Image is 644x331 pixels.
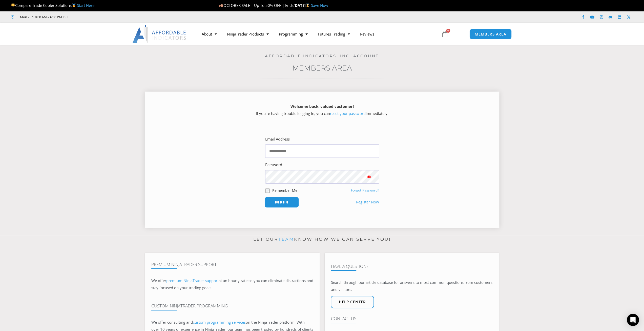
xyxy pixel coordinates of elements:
[306,4,309,7] img: ⌛
[355,28,379,40] a: Reviews
[151,320,246,325] span: We offer consulting and
[219,4,223,7] img: 🍂
[132,25,187,43] img: LogoAI | Affordable Indicators – NinjaTrader
[292,64,352,72] a: Members Area
[359,170,379,183] button: Show password
[339,300,366,304] span: Help center
[265,136,290,143] label: Email Address
[72,4,76,7] img: 🥇
[197,28,222,40] a: About
[434,27,456,41] a: 0
[274,28,313,40] a: Programming
[311,3,328,8] a: Save Now
[75,14,151,20] iframe: Customer reviews powered by Trustpilot
[331,279,493,293] p: Search through our article database for answers to most common questions from customers and visit...
[197,28,435,40] nav: Menu
[222,28,274,40] a: NinjaTrader Products
[151,262,313,267] h4: Premium NinjaTrader Support
[151,303,313,308] h4: Custom NinjaTrader Programming
[313,28,355,40] a: Futures Trading
[446,29,450,33] span: 0
[351,188,379,193] a: Forgot Password?
[290,104,354,109] strong: Welcome back, valued customer!
[77,3,94,8] a: Start Here
[265,161,282,168] label: Password
[278,237,294,242] a: team
[331,296,374,308] a: Help center
[475,32,506,36] span: MEMBERS AREA
[151,278,313,290] span: at an hourly rate so you can eliminate distractions and stay focused on your trading goals.
[272,188,297,193] label: Remember Me
[145,235,499,243] p: Let our know how we can serve you!
[331,264,493,269] h4: Have A Question?
[331,316,493,321] h4: Contact Us
[154,103,490,117] p: If you’re having trouble logging in, you can immediately.
[627,314,639,326] div: Open Intercom Messenger
[151,278,166,283] span: We offer
[469,29,512,39] a: MEMBERS AREA
[330,111,366,116] a: reset your password
[265,54,379,58] a: Affordable Indicators, Inc. Account
[293,3,311,8] strong: [DATE]
[166,278,219,283] a: premium NinjaTrader support
[219,3,293,8] span: OCTOBER SALE | Up To 50% OFF | Ends
[356,199,379,206] a: Register Now
[11,4,15,7] img: 🏆
[11,3,94,8] span: Compare Trade Copier Solutions
[193,320,246,325] a: custom programming services
[19,14,68,20] span: Mon - Fri: 8:00 AM – 6:00 PM EST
